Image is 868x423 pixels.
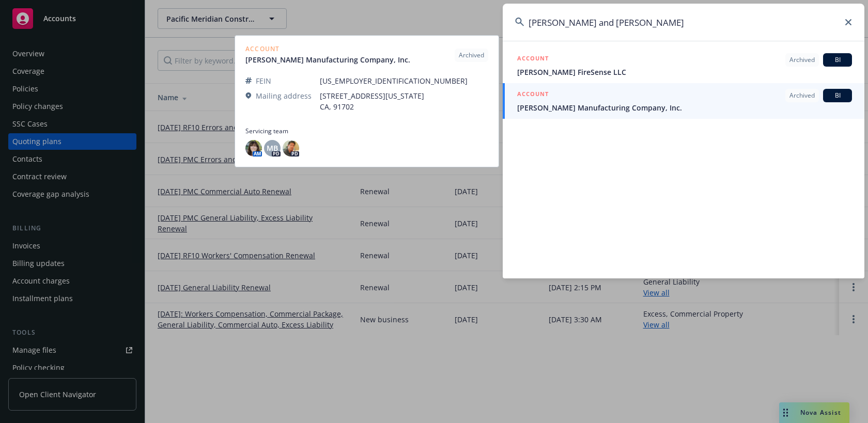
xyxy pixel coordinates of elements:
a: ACCOUNTArchivedBI[PERSON_NAME] FireSense LLC [503,48,864,83]
span: [PERSON_NAME] Manufacturing Company, Inc. [517,102,852,113]
h5: ACCOUNT [517,89,549,101]
a: ACCOUNTArchivedBI[PERSON_NAME] Manufacturing Company, Inc. [503,83,864,119]
span: Archived [789,91,815,100]
h5: ACCOUNT [517,53,549,66]
input: Search... [503,4,864,41]
span: BI [827,55,848,65]
span: BI [827,91,848,100]
span: Archived [789,55,815,65]
span: [PERSON_NAME] FireSense LLC [517,67,852,77]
